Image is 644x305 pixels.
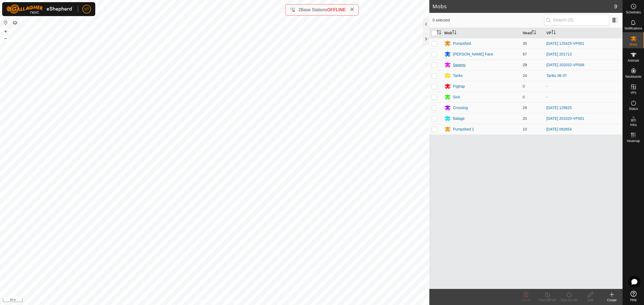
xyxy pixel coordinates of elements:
[523,41,527,46] span: 30
[442,28,521,38] th: Mob
[301,8,327,12] span: Base Stations
[523,73,527,78] span: 24
[630,298,637,302] span: Help
[546,63,584,67] a: [DATE] 202032-VP006
[523,95,525,99] span: 0
[523,52,527,56] span: 67
[628,59,639,62] span: Animals
[2,28,9,35] button: +
[298,8,301,12] span: 2
[546,106,572,110] a: [DATE] 125625
[2,35,9,42] button: –
[551,31,556,35] p-sorticon: Activate to sort
[544,92,623,102] td: -
[453,41,471,46] div: Pumpshed
[537,298,558,303] div: Turn Off VP
[6,4,74,14] img: Gallagher Logo
[532,31,536,35] p-sorticon: Activate to sort
[523,84,525,88] span: 0
[546,52,572,56] a: [DATE] 201713
[84,6,89,12] span: ST
[453,127,474,132] div: Pumpshed 1
[623,289,644,304] a: Help
[580,298,601,303] div: Edit
[546,127,572,131] a: [DATE] 092654
[453,105,468,111] div: Crossing
[453,116,465,121] div: Balage
[453,73,463,79] div: Tanks
[523,127,527,131] span: 10
[437,31,441,35] p-sorticon: Activate to sort
[614,2,617,10] span: 9
[521,28,544,38] th: Head
[627,139,640,143] span: Heatmap
[546,116,584,121] a: [DATE] 201020-VP001
[625,27,642,30] span: Notifications
[453,62,466,68] div: Swamp
[544,81,623,92] td: -
[626,11,641,14] span: Schedules
[433,3,614,10] h2: Mobs
[630,91,636,94] span: VPs
[2,19,9,26] button: Reset Map
[601,298,623,303] div: Create
[630,43,637,46] span: Mobs
[558,298,580,303] div: Turn On VP
[12,20,18,26] button: Map Layers
[629,107,638,110] span: Status
[544,28,623,38] th: VP
[433,17,544,23] span: 0 selected
[523,63,527,67] span: 29
[193,298,214,303] a: Privacy Policy
[630,123,636,127] span: Infra
[327,8,346,12] span: OFFLINE
[625,75,641,78] span: Neckbands
[546,41,584,46] a: [DATE] 125425-VP001
[544,14,609,26] input: Search (S)
[521,298,531,302] span: Delete
[453,94,460,100] div: Sick
[452,31,456,35] p-sorticon: Activate to sort
[453,51,493,57] div: [PERSON_NAME] Face
[453,84,465,89] div: Pigtrap
[523,106,527,110] span: 29
[546,73,567,78] a: Tanks 36-37
[220,298,236,303] a: Contact Us
[523,116,527,121] span: 20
